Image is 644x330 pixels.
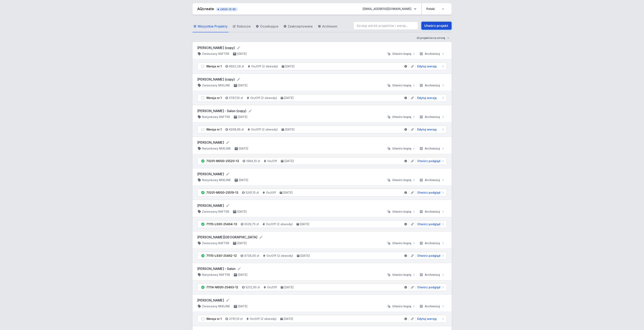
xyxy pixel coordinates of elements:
[267,254,293,258] h4: On/Off (2 obwody)
[417,285,441,289] span: Otwórz podgląd
[207,96,222,100] div: Wersja nr 1
[393,304,412,308] span: Utwórz kopię
[416,191,445,195] a: Otwórz podgląd
[237,241,247,245] h4: [DATE]
[239,146,248,151] h4: [DATE]
[202,178,231,182] h4: Natynkowy MIXLINE
[284,285,294,289] h4: [DATE]
[202,273,230,277] h4: Natynkowy RAFTER
[416,64,445,68] a: Edytuj wersję
[202,115,230,119] h4: Natynkowy RAFTER
[353,22,418,30] input: Szukaj wśród projektów i wersji...
[385,273,418,277] button: Utwórz kopię
[385,83,418,87] button: Utwórz kopię
[417,64,437,68] span: Edytuj wersję
[238,83,248,87] h4: [DATE]
[246,159,260,163] h4: 1984,10 zł
[197,77,447,82] form: [PERSON_NAME] (copy)
[201,96,205,100] img: draft.svg
[197,108,447,113] form: [PERSON_NAME] - Salon (copy)
[385,52,418,56] button: Utwórz kopię
[237,267,241,271] button: Edytuj nazwę projektu
[322,24,337,29] span: Archiwum
[267,159,277,163] h4: On/Off
[207,64,222,68] div: Wersja nr 1
[393,210,412,214] span: Utwórz kopię
[226,298,230,302] button: Edytuj nazwę projektu
[418,115,447,119] button: Archiwizuj
[197,266,447,271] form: [PERSON_NAME] - Salon
[385,304,418,308] button: Utwórz kopię
[301,254,310,258] h4: [DATE]
[284,96,294,100] h4: [DATE]
[238,273,248,277] h4: [DATE]
[425,83,440,87] span: Archiwizuj
[237,24,251,29] span: Robocze
[237,210,247,214] h4: [DATE]
[418,178,447,182] button: Archiwizuj
[207,159,239,163] div: 70201-M930-25520-13
[197,235,447,240] form: [PERSON_NAME][GEOGRAPHIC_DATA]
[418,83,447,87] button: Archiwizuj
[288,24,313,29] span: Zaakceptowane
[425,146,440,151] span: Archiwizuj
[285,159,294,163] h4: [DATE]
[246,285,260,289] h4: 5212,00 zł
[425,52,440,56] span: Archiwizuj
[201,64,205,68] img: draft.svg
[418,52,447,56] button: Archiwizuj
[418,210,447,214] button: Archiwizuj
[393,273,412,277] span: Utwórz kopię
[216,6,238,11] button: v2024-12-30
[385,241,418,245] button: Utwórz kopię
[207,285,238,289] div: 71114-M930-25463-12
[229,96,243,100] h4: 5787,55 zł
[418,273,447,277] button: Archiwizuj
[417,222,441,226] span: Otwórz podgląd
[267,285,277,289] h4: On/Off
[207,254,237,258] div: 71115-L930-25462-12
[197,140,447,145] form: [PERSON_NAME]
[201,317,205,321] img: draft.svg
[418,241,447,245] button: Archiwizuj
[238,304,248,308] h4: [DATE]
[385,115,418,119] button: Utwórz kopię
[226,204,230,208] button: Edytuj nazwę projektu
[246,191,259,195] h4: 5261,15 zł
[417,127,437,132] span: Edytuj wersję
[202,52,229,56] h4: Zwieszany RAFTER
[197,45,447,50] form: [PERSON_NAME] (copy)
[207,127,222,132] div: Wersja nr 1
[317,21,338,32] a: Archiwum
[417,191,441,195] span: Otwórz podgląd
[237,46,241,50] button: Edytuj nazwę projektu
[284,317,293,321] h4: [DATE]
[393,83,412,87] span: Utwórz kopię
[425,304,440,308] span: Archiwizuj
[237,52,247,56] h4: [DATE]
[218,8,236,11] span: v2024-12-30
[385,210,418,214] button: Utwórz kopię
[229,317,243,321] h4: 3791,10 zł
[300,222,310,226] h4: [DATE]
[425,241,440,245] span: Archiwizuj
[251,64,278,68] h4: On/Off (2 obwody)
[285,127,295,132] h4: [DATE]
[229,127,244,132] h4: 6268,85 zł
[283,21,314,32] a: Zaakceptowane
[418,146,447,151] button: Archiwizuj
[417,254,441,258] span: Otwórz podgląd
[250,317,277,321] h4: On/Off (2 obwody)
[197,298,447,303] form: [PERSON_NAME]
[416,96,445,100] a: Edytuj wersję
[417,96,437,100] span: Edytuj wersję
[244,254,259,258] h4: 8738,00 zł
[416,317,445,321] a: Edytuj wersję
[259,235,263,239] button: Edytuj nazwę projektu
[193,21,229,32] a: Wszystkie Projekty
[424,5,447,13] select: Wybierz język
[207,317,222,321] div: Wersja nr 1
[198,24,228,29] span: Wszystkie Projekty
[417,317,437,321] span: Edytuj wersję
[229,64,244,68] h4: 6922,28 zł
